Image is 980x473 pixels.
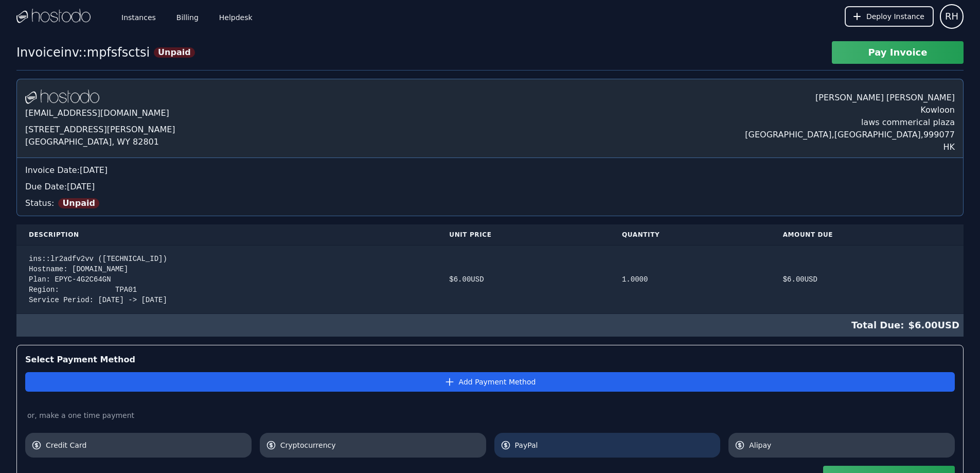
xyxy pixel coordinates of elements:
span: Unpaid [58,198,99,208]
img: Logo [16,9,91,24]
div: [EMAIL_ADDRESS][DOMAIN_NAME] [25,105,175,124]
span: PayPal [515,440,715,450]
button: Deploy Instance [845,6,934,27]
div: $ 6.00 USD [16,314,964,337]
div: laws commerical plaza [745,116,955,129]
div: Due Date: [DATE] [25,181,955,193]
img: Logo [25,90,99,105]
div: $ 6.00 USD [783,274,951,285]
button: Pay Invoice [832,41,964,64]
div: 1.0000 [622,274,758,285]
th: Unit Price [437,224,610,246]
div: $ 6.00 USD [449,274,597,285]
div: or, make a one time payment [25,410,955,421]
div: [STREET_ADDRESS][PERSON_NAME] [25,124,175,136]
span: Deploy Instance [866,11,924,22]
th: Amount Due [771,224,964,246]
span: Cryptocurrency [280,440,480,450]
span: RH [945,9,958,24]
th: Quantity [610,224,771,246]
th: Description [16,224,437,246]
div: HK [745,141,955,153]
span: Credit Card [46,440,245,450]
div: [PERSON_NAME] [PERSON_NAME] [745,87,955,104]
span: Alipay [749,440,949,450]
div: [GEOGRAPHIC_DATA], WY 82801 [25,136,175,148]
div: [GEOGRAPHIC_DATA] , [GEOGRAPHIC_DATA] , 999077 [745,129,955,141]
button: User menu [940,4,964,29]
div: Status: [25,193,955,209]
button: Add Payment Method [25,372,955,392]
div: Invoice Date: [DATE] [25,164,955,177]
span: Total Due: [851,318,908,332]
div: Select Payment Method [25,354,955,366]
div: Kowloon [745,104,955,116]
span: Unpaid [154,47,195,58]
div: ins::lr2adfv2vv ([TECHNICAL_ID]) Hostname: [DOMAIN_NAME] Plan: EPYC-4G2C64GN Region: TPA01 Servic... [29,254,424,305]
div: Invoice inv::mpfsfsctsi [16,44,150,61]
